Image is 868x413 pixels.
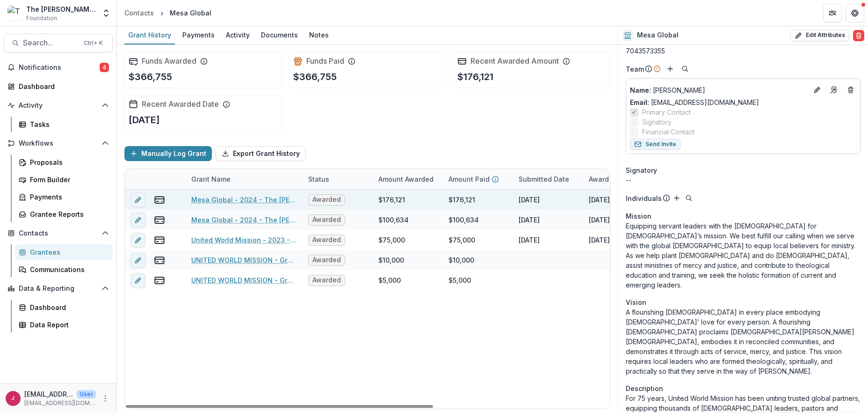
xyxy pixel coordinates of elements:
[443,169,513,189] div: Amount Paid
[142,100,219,109] h2: Recent Awarded Date
[30,157,105,167] div: Proposals
[626,211,651,221] span: Mission
[626,383,663,393] span: Description
[124,8,154,18] div: Contacts
[30,119,105,129] div: Tasks
[186,169,303,189] div: Grant Name
[15,300,113,315] a: Dashboard
[626,165,657,175] span: Signatory
[100,4,113,22] button: Open entity switcher
[154,275,165,286] button: view-payments
[191,275,297,285] a: UNITED WORLD MISSION - Grant - [DATE]
[378,275,401,285] div: $5,000
[519,195,540,205] div: [DATE]
[448,195,475,205] div: $176,121
[15,206,113,222] a: Grantee Reports
[378,215,409,225] div: $100,634
[378,195,405,205] div: $176,121
[19,102,98,110] span: Activity
[121,6,215,20] nav: breadcrumb
[630,85,808,95] p: [PERSON_NAME]
[222,26,253,44] a: Activity
[583,169,653,189] div: Award Date
[129,113,160,127] p: [DATE]
[4,98,113,113] button: Open Activity
[30,175,105,184] div: Form Builder
[191,255,297,265] a: UNITED WORLD MISSION - Grant - [DATE]
[823,4,842,22] button: Partners
[15,262,113,277] a: Communications
[448,255,474,265] div: $10,000
[626,297,646,307] span: Vision
[30,320,105,330] div: Data Report
[19,229,98,237] span: Contacts
[154,235,165,246] button: view-payments
[630,139,680,150] button: Send Invite
[30,192,105,202] div: Payments
[82,38,105,48] div: Ctrl + K
[642,107,691,117] span: Primary Contact
[630,86,651,94] span: Name :
[513,169,583,189] div: Submitted Date
[179,28,218,42] div: Payments
[630,85,808,95] a: Name: [PERSON_NAME]
[15,244,113,260] a: Grantees
[589,235,610,245] div: [DATE]
[7,6,22,21] img: The Bolick Foundation
[448,275,471,285] div: $5,000
[30,265,105,274] div: Communications
[665,63,676,74] button: Add
[30,247,105,257] div: Grantees
[222,28,253,42] div: Activity
[312,276,341,284] span: Awarded
[626,64,644,74] p: Team
[15,317,113,332] a: Data Report
[191,195,297,205] a: Mesa Global - 2024 - The [PERSON_NAME] Foundation Grant Proposal Application
[179,26,218,44] a: Payments
[191,215,297,225] a: Mesa Global - 2024 - The [PERSON_NAME] Foundation Grant Proposal Application
[100,63,109,72] span: 4
[15,172,113,187] a: Form Builder
[124,26,175,44] a: Grant History
[154,214,165,226] button: view-payments
[19,81,105,91] div: Dashboard
[303,169,373,189] div: Status
[306,57,344,66] h2: Funds Paid
[170,8,211,18] div: Mesa Global
[626,193,662,203] p: Individuals
[15,117,113,132] a: Tasks
[811,84,823,96] button: Edit
[513,174,575,184] div: Submitted Date
[448,235,475,245] div: $75,000
[26,14,57,22] span: Foundation
[845,84,856,96] button: Deletes
[15,189,113,205] a: Payments
[589,215,610,225] div: [DATE]
[373,174,439,184] div: Amount Awarded
[626,307,861,376] p: A flourishing [DEMOGRAPHIC_DATA] in every place embodying [DEMOGRAPHIC_DATA]’ love for every pers...
[4,281,113,296] button: Open Data & Reporting
[680,63,691,74] button: Search
[30,209,105,219] div: Grantee Reports
[15,155,113,170] a: Proposals
[312,216,341,224] span: Awarded
[683,192,694,204] button: Search
[19,285,98,293] span: Data & Reporting
[154,194,165,206] button: view-payments
[630,98,649,106] span: Email:
[130,192,145,207] button: edit
[4,79,113,94] a: Dashboard
[4,136,113,151] button: Open Workflows
[77,390,96,398] p: User
[130,233,145,248] button: edit
[100,393,111,404] button: More
[130,213,145,228] button: edit
[637,31,679,39] h2: Mesa Global
[257,28,302,42] div: Documents
[312,196,341,204] span: Awarded
[154,255,165,266] button: view-payments
[26,4,96,14] div: The [PERSON_NAME] Foundation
